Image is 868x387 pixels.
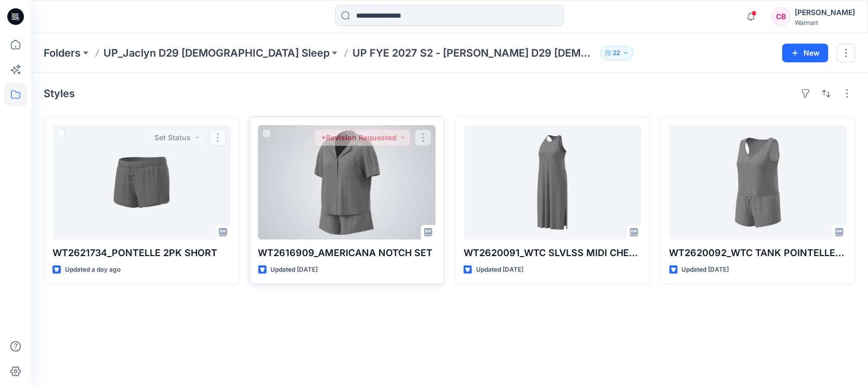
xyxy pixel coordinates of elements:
[258,125,436,239] a: WT2616909_AMERICANA NOTCH SET
[44,87,75,100] h4: Styles
[782,44,828,62] button: New
[271,264,318,275] p: Updated [DATE]
[669,125,847,239] a: WT2620092_WTC TANK POINTELLE SET
[795,6,855,19] div: [PERSON_NAME]
[464,125,641,239] a: WT2620091_WTC SLVLSS MIDI CHERMISE
[258,246,436,260] p: WT2616909_AMERICANA NOTCH SET
[352,46,596,60] p: UP FYE 2027 S2 - [PERSON_NAME] D29 [DEMOGRAPHIC_DATA] Sleepwear
[600,46,634,60] button: 22
[44,46,81,60] a: Folders
[65,264,121,275] p: Updated a day ago
[613,47,621,59] p: 22
[52,125,230,239] a: WT2621734_PONTELLE 2PK SHORT
[795,19,855,26] div: Walmart
[464,246,641,260] p: WT2620091_WTC SLVLSS MIDI CHERMISE
[103,46,330,60] a: UP_Jaclyn D29 [DEMOGRAPHIC_DATA] Sleep
[682,264,729,275] p: Updated [DATE]
[52,246,230,260] p: WT2621734_PONTELLE 2PK SHORT
[772,7,791,26] div: CB
[669,246,847,260] p: WT2620092_WTC TANK POINTELLE SET
[476,264,523,275] p: Updated [DATE]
